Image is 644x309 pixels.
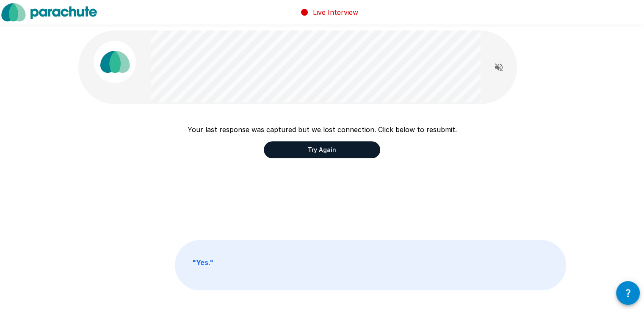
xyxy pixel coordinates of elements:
[94,41,136,83] img: parachute_avatar.png
[490,59,507,76] button: Read questions aloud
[264,141,380,158] button: Try Again
[192,258,213,267] b: " Yes. "
[188,124,457,135] p: Your last response was captured but we lost connection. Click below to resubmit.
[313,7,358,17] p: Live Interview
